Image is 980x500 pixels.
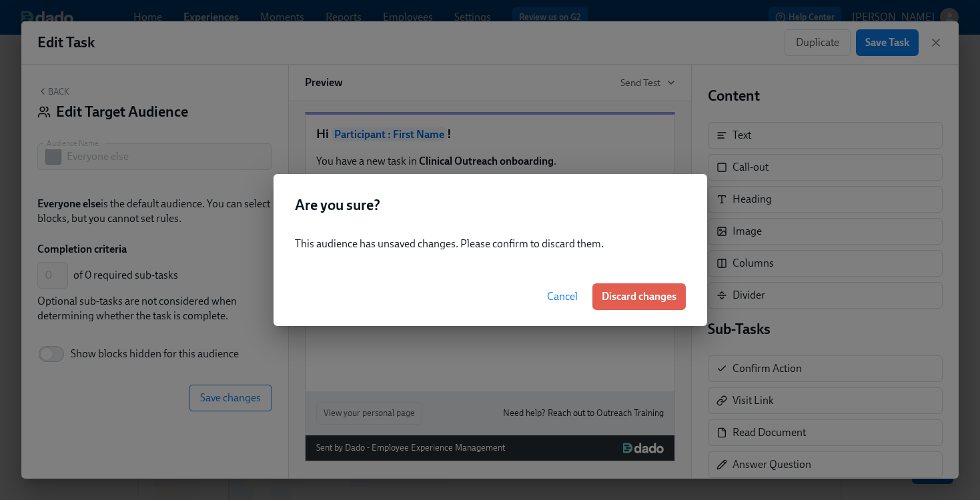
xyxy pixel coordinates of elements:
[538,283,587,310] button: Cancel
[274,226,707,267] div: This audience has unsaved changes. Please confirm to discard them.
[602,290,676,303] span: Discard changes
[547,290,578,303] span: Cancel
[295,195,686,215] h2: Are you sure?
[592,283,686,310] button: Discard changes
